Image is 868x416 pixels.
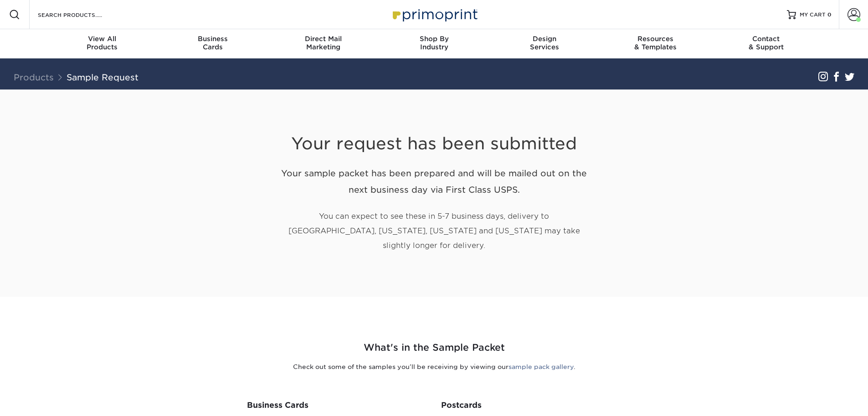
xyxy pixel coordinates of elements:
span: Design [489,35,600,43]
div: Marketing [268,35,379,51]
a: Shop ByIndustry [379,29,489,58]
span: Direct Mail [268,35,379,43]
a: Products [14,72,54,82]
a: Sample Request [67,72,139,82]
a: View AllProducts [47,29,158,58]
span: Resources [600,35,711,43]
span: MY CART [800,11,826,19]
div: Products [47,35,158,51]
input: SEARCH PRODUCTS..... [37,9,126,20]
a: BusinessCards [157,29,268,58]
div: Cards [157,35,268,51]
a: Direct MailMarketing [268,29,379,58]
span: Business [157,35,268,43]
h3: Postcards [441,400,621,410]
div: Industry [379,35,489,51]
div: & Support [711,35,822,51]
span: View All [47,35,158,43]
div: & Templates [600,35,711,51]
h2: Your sample packet has been prepared and will be mailed out on the next business day via First Cl... [275,165,594,199]
span: Shop By [379,35,489,43]
a: sample pack gallery [508,363,574,370]
a: Resources& Templates [600,29,711,58]
h2: What's in the Sample Packet [168,341,701,355]
span: 0 [827,11,832,18]
a: Contact& Support [711,29,822,58]
a: DesignServices [489,29,600,58]
span: Contact [711,35,822,43]
h1: Your request has been submitted [275,111,594,154]
h3: Business Cards [247,400,427,410]
div: Services [489,35,600,51]
p: You can expect to see these in 5-7 business days, delivery to [GEOGRAPHIC_DATA], [US_STATE], [US_... [275,209,594,253]
p: Check out some of the samples you’ll be receiving by viewing our . [168,362,701,371]
img: Primoprint [389,5,480,24]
